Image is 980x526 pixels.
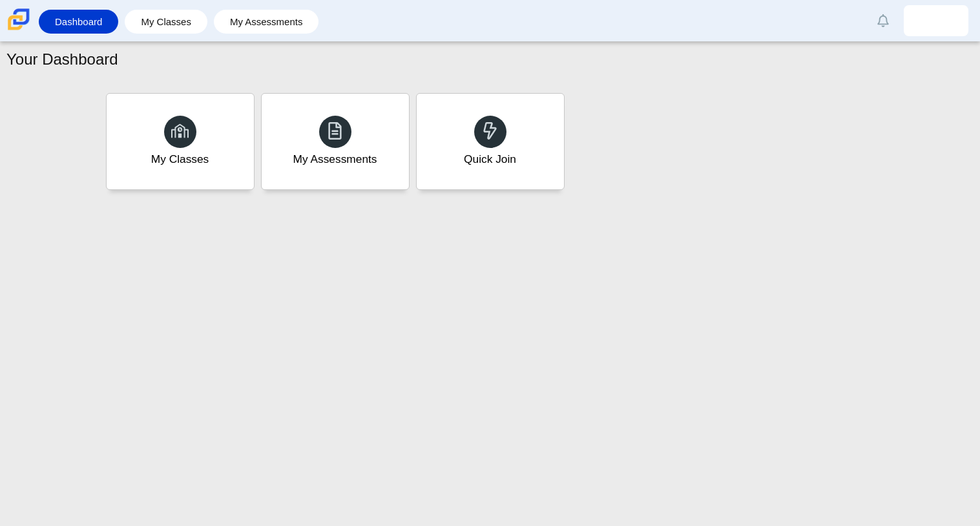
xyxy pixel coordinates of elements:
[45,10,112,34] a: Dashboard
[151,151,209,167] div: My Classes
[869,6,897,35] a: Alerts
[904,5,968,36] a: logan.calhoun-john.J4SMdH
[926,10,946,31] img: logan.calhoun-john.J4SMdH
[5,24,32,35] a: Carmen School of Science & Technology
[5,6,32,33] img: Carmen School of Science & Technology
[131,10,201,34] a: My Classes
[293,151,377,167] div: My Assessments
[6,48,118,70] h1: Your Dashboard
[464,151,516,167] div: Quick Join
[261,93,410,190] a: My Assessments
[416,93,565,190] a: Quick Join
[220,10,313,34] a: My Assessments
[106,93,255,190] a: My Classes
